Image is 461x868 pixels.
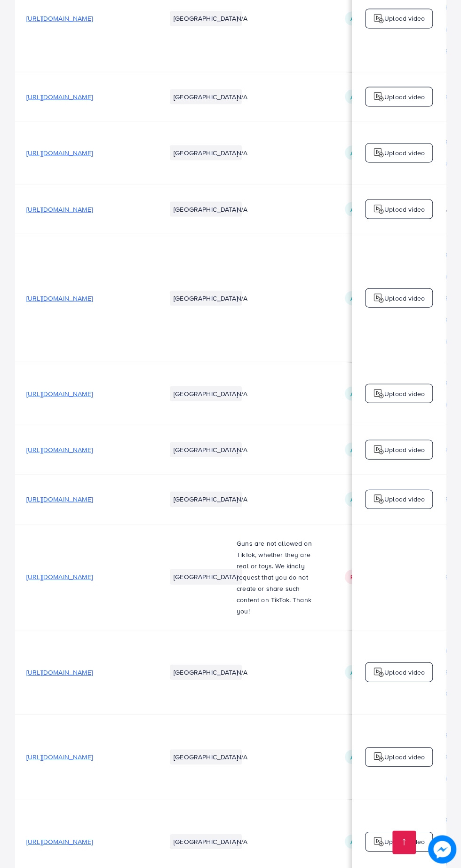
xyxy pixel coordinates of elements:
[26,294,93,303] span: [URL][DOMAIN_NAME]
[237,494,247,504] span: N/A
[26,572,93,581] span: [URL][DOMAIN_NAME]
[170,569,242,584] li: [GEOGRAPHIC_DATA]
[384,494,425,505] p: Upload video
[237,445,247,454] span: N/A
[170,145,242,160] li: [GEOGRAPHIC_DATA]
[428,835,456,863] img: image
[237,837,247,846] span: N/A
[384,667,425,678] p: Upload video
[170,291,242,306] li: [GEOGRAPHIC_DATA]
[26,389,93,398] span: [URL][DOMAIN_NAME]
[26,752,93,762] span: [URL][DOMAIN_NAME]
[384,91,425,103] p: Upload video
[373,13,384,24] img: logo
[237,148,247,158] span: N/A
[170,665,242,680] li: [GEOGRAPHIC_DATA]
[373,667,384,678] img: logo
[384,836,425,847] p: Upload video
[384,388,425,399] p: Upload video
[26,205,93,214] span: [URL][DOMAIN_NAME]
[170,749,242,764] li: [GEOGRAPHIC_DATA]
[373,147,384,159] img: logo
[170,492,242,507] li: [GEOGRAPHIC_DATA]
[237,539,312,616] span: Guns are not allowed on TikTok, whether they are real or toys. We kindly request that you do not ...
[373,293,384,304] img: logo
[26,837,93,846] span: [URL][DOMAIN_NAME]
[237,205,247,214] span: N/A
[26,445,93,454] span: [URL][DOMAIN_NAME]
[237,92,247,102] span: N/A
[170,442,242,457] li: [GEOGRAPHIC_DATA]
[384,751,425,763] p: Upload video
[373,836,384,847] img: logo
[384,13,425,24] p: Upload video
[237,14,247,24] span: N/A
[237,294,247,303] span: N/A
[373,444,384,455] img: logo
[373,494,384,505] img: logo
[170,89,242,104] li: [GEOGRAPHIC_DATA]
[26,148,93,158] span: [URL][DOMAIN_NAME]
[170,202,242,217] li: [GEOGRAPHIC_DATA]
[237,668,247,677] span: N/A
[170,834,242,849] li: [GEOGRAPHIC_DATA]
[373,388,384,399] img: logo
[237,389,247,398] span: N/A
[26,92,93,102] span: [URL][DOMAIN_NAME]
[170,386,242,401] li: [GEOGRAPHIC_DATA]
[373,91,384,103] img: logo
[384,204,425,215] p: Upload video
[170,11,242,26] li: [GEOGRAPHIC_DATA]
[373,204,384,215] img: logo
[26,494,93,504] span: [URL][DOMAIN_NAME]
[384,444,425,455] p: Upload video
[26,14,93,24] span: [URL][DOMAIN_NAME]
[26,668,93,677] span: [URL][DOMAIN_NAME]
[384,147,425,159] p: Upload video
[373,751,384,763] img: logo
[384,293,425,304] p: Upload video
[237,752,247,762] span: N/A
